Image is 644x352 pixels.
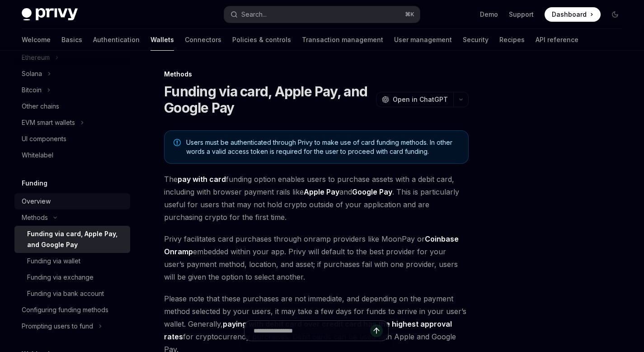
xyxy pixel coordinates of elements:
div: Funding via bank account [27,288,104,299]
a: Connectors [185,29,221,51]
div: Methods [22,212,48,223]
span: The funding option enables users to purchase assets with a debit card, including with browser pay... [164,173,469,224]
h1: Funding via card, Apple Pay, and Google Pay [164,83,372,116]
a: UI components [14,131,130,147]
button: Send message [370,324,383,337]
span: Dashboard [552,10,587,19]
a: User management [394,29,452,51]
button: Search...⌘K [224,6,419,23]
div: Prompting users to fund [22,321,93,332]
a: Security [463,29,489,51]
span: Open in ChatGPT [393,95,448,104]
strong: Google Pay [352,187,392,196]
div: Funding via wallet [27,256,80,266]
a: Demo [480,10,498,19]
a: Basics [61,29,82,51]
div: UI components [22,133,66,144]
strong: pay with card [178,175,226,184]
div: EVM smart wallets [22,117,75,128]
a: Whitelabel [14,147,130,163]
span: Privy facilitates card purchases through onramp providers like MoonPay or embedded within your ap... [164,233,469,283]
a: Funding via wallet [14,253,130,269]
strong: Apple Pay [304,187,339,196]
div: Other chains [22,101,59,112]
img: dark logo [22,8,78,21]
a: Funding via exchange [14,269,130,285]
div: Overview [22,196,51,207]
button: Toggle dark mode [608,7,622,22]
a: Dashboard [545,7,601,22]
button: Open in ChatGPT [376,92,453,107]
div: Search... [241,9,267,20]
div: Configuring funding methods [22,304,108,315]
a: API reference [536,29,578,51]
a: Other chains [14,98,130,114]
a: Policies & controls [232,29,291,51]
a: Overview [14,193,130,209]
a: Welcome [22,29,51,51]
div: Funding via card, Apple Pay, and Google Pay [27,228,125,250]
a: Funding via bank account [14,285,130,302]
a: Recipes [499,29,525,51]
div: Bitcoin [22,85,42,95]
a: Funding via card, Apple Pay, and Google Pay [14,226,130,253]
svg: Note [174,139,181,146]
a: Support [509,10,534,19]
span: ⌘ K [405,11,414,18]
a: Authentication [93,29,140,51]
div: Solana [22,68,42,79]
span: Users must be authenticated through Privy to make use of card funding methods. In other words a v... [186,138,459,156]
div: Funding via exchange [27,272,94,283]
a: Configuring funding methods [14,302,130,318]
h5: Funding [22,178,47,189]
a: Wallets [150,29,174,51]
a: Transaction management [302,29,383,51]
div: Whitelabel [22,150,53,161]
div: Methods [164,70,469,79]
